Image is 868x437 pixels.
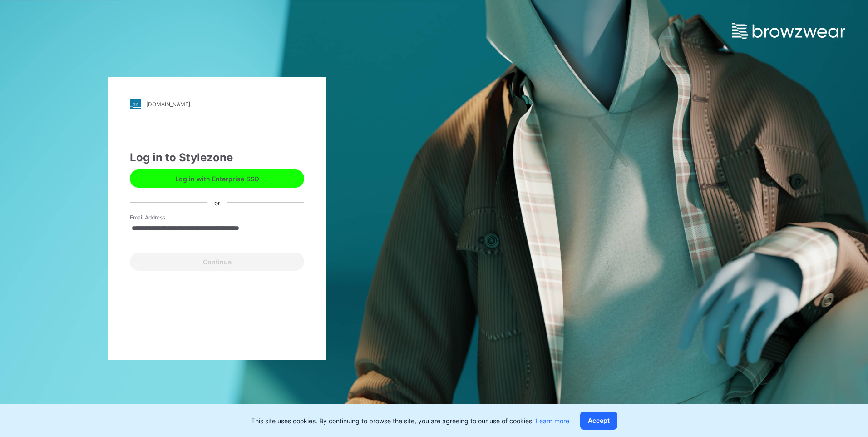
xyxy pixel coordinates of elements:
[732,23,845,39] img: browzwear-logo.e42bd6dac1945053ebaf764b6aa21510.svg
[251,416,569,426] p: This site uses cookies. By continuing to browse the site, you are agreeing to our use of cookies.
[536,417,569,425] a: Learn more
[207,198,227,207] div: or
[130,99,304,109] a: [DOMAIN_NAME]
[130,99,141,109] img: stylezone-logo.562084cfcfab977791bfbf7441f1a819.svg
[130,169,304,188] button: Log in with Enterprise SSO
[130,214,193,222] label: Email Address
[580,412,617,430] button: Accept
[146,101,190,108] div: [DOMAIN_NAME]
[130,149,304,166] div: Log in to Stylezone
